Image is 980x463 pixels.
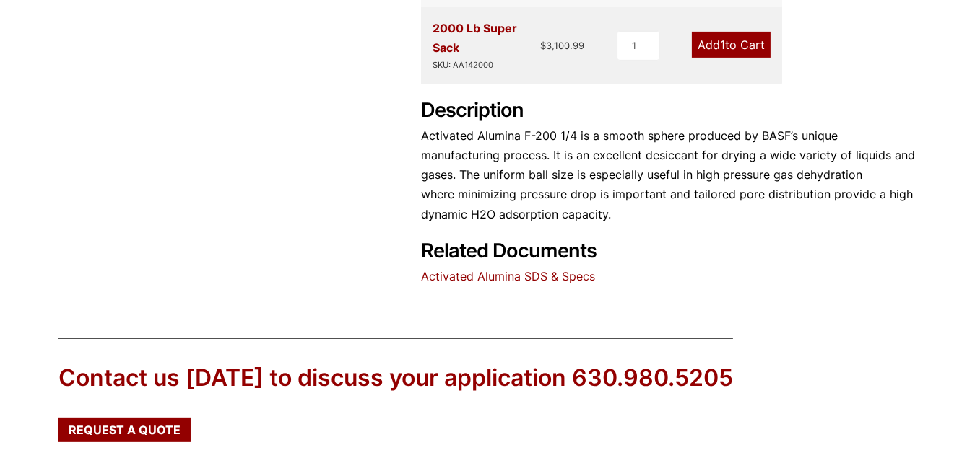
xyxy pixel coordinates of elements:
[421,126,922,224] p: Activated Alumina F-200 1/4 is a smooth sphere produced by BASF’s unique manufacturing process. I...
[58,362,733,394] div: Contact us [DATE] to discuss your application 630.980.5205
[541,40,547,51] span: $
[58,418,190,442] a: Request a Quote
[692,32,771,58] a: Add1to Cart
[541,40,585,51] bdi: 3,100.99
[421,269,595,283] a: Activated Alumina SDS & Specs
[421,99,922,123] h2: Description
[433,58,541,72] div: SKU: AA142000
[69,424,181,436] span: Request a Quote
[433,19,541,71] div: 2000 Lb Super Sack
[720,38,725,52] span: 1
